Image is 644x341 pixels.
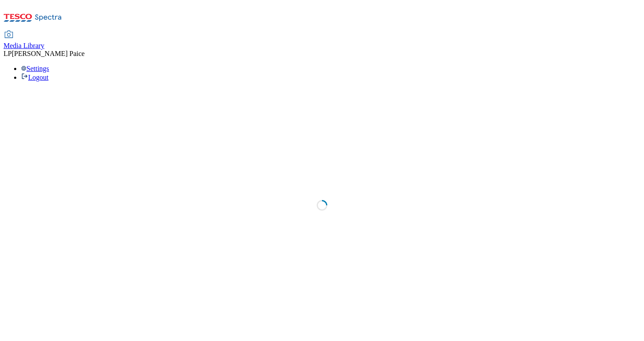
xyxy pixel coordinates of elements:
a: Logout [21,74,48,81]
span: [PERSON_NAME] Paice [12,50,85,57]
span: LP [4,50,12,57]
a: Settings [21,65,49,72]
span: Media Library [4,42,44,49]
a: Media Library [4,31,44,50]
